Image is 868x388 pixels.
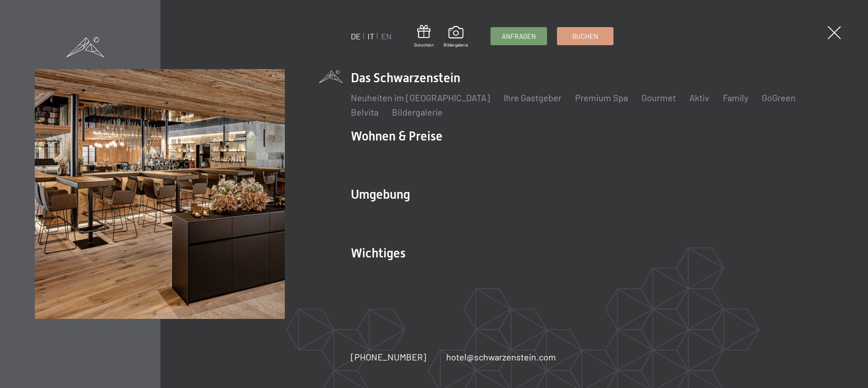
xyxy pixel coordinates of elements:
[557,28,613,45] a: Buchen
[762,92,796,103] a: GoGreen
[723,92,748,103] a: Family
[368,31,374,41] a: IT
[414,42,434,48] span: Gutschein
[443,26,468,48] a: Bildergalerie
[504,92,561,103] a: Ihre Gastgeber
[351,92,490,103] a: Neuheiten im [GEOGRAPHIC_DATA]
[381,31,392,41] a: EN
[575,92,628,103] a: Premium Spa
[351,351,426,362] span: [PHONE_NUMBER]
[446,351,556,363] a: hotel@schwarzenstein.com
[642,92,676,103] a: Gourmet
[491,28,547,45] a: Anfragen
[351,351,426,363] a: [PHONE_NUMBER]
[443,42,468,48] span: Bildergalerie
[502,32,536,41] span: Anfragen
[414,25,434,48] a: Gutschein
[351,31,361,41] a: DE
[392,107,443,117] a: Bildergalerie
[351,107,378,117] a: Belvita
[572,32,598,41] span: Buchen
[689,92,709,103] a: Aktiv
